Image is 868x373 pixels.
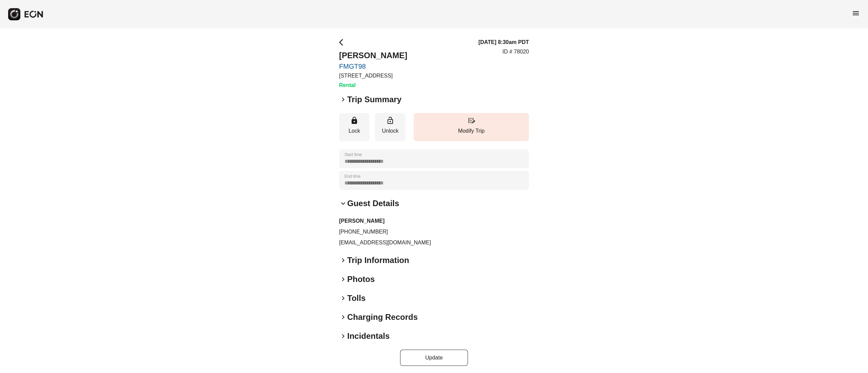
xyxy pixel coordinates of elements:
a: FMGT98 [339,62,407,70]
span: keyboard_arrow_right [339,256,347,264]
h2: Trip Information [347,255,409,266]
p: [PHONE_NUMBER] [339,228,529,236]
span: keyboard_arrow_right [339,95,347,104]
button: Modify Trip [414,113,529,141]
button: Unlock [375,113,406,141]
h2: Charging Records [347,312,418,323]
p: Lock [342,127,366,135]
p: Modify Trip [417,127,526,135]
span: keyboard_arrow_down [339,199,347,207]
button: Lock [339,113,370,141]
h3: Rental [339,81,407,89]
h3: [PERSON_NAME] [339,217,529,225]
p: Unlock [378,127,402,135]
p: [STREET_ADDRESS] [339,72,407,80]
h2: Tolls [347,293,366,304]
span: lock [350,116,358,125]
p: ID # 78020 [502,48,529,56]
h2: Photos [347,274,375,285]
h2: Incidentals [347,331,390,342]
h2: [PERSON_NAME] [339,50,407,61]
h2: Trip Summary [347,94,401,105]
h3: [DATE] 8:30am PDT [478,38,529,46]
span: keyboard_arrow_right [339,313,347,321]
span: keyboard_arrow_right [339,275,347,283]
span: lock_open [386,116,394,125]
h2: Guest Details [347,198,399,209]
span: arrow_back_ios [339,38,347,46]
span: menu [852,9,860,17]
button: Update [400,350,468,366]
p: [EMAIL_ADDRESS][DOMAIN_NAME] [339,239,529,247]
span: edit_road [467,116,475,125]
span: keyboard_arrow_right [339,294,347,302]
span: keyboard_arrow_right [339,332,347,340]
